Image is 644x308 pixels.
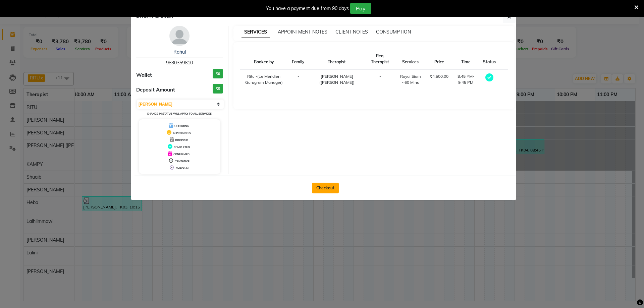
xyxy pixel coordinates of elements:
[399,73,422,85] div: Royal Siam - 60 Mins
[147,112,212,115] small: Change in status will apply to all services.
[312,183,339,193] button: Checkout
[173,131,191,135] span: IN PROGRESS
[173,49,186,55] a: Rahul
[166,60,193,66] span: 9830359810
[395,49,426,69] th: Services
[240,69,288,90] td: Ritu -(Le Meridien Gurugram Manager)
[309,49,365,69] th: Therapist
[213,69,223,79] h3: ₹0
[169,26,190,46] img: avatar
[174,124,189,128] span: UPCOMING
[452,69,479,90] td: 8:45 PM-9:45 PM
[175,160,190,163] span: TENTATIVE
[376,29,411,35] span: CONSUMPTION
[426,49,452,69] th: Price
[365,49,395,69] th: Req. Therapist
[350,3,371,14] button: Pay
[288,49,309,69] th: Family
[213,84,223,94] h3: ₹0
[479,49,500,69] th: Status
[430,73,448,79] div: ₹4,500.00
[136,86,175,94] span: Deposit Amount
[176,167,189,170] span: CHECK-IN
[319,74,355,85] span: [PERSON_NAME] ([PERSON_NAME])
[288,69,309,90] td: -
[335,29,368,35] span: CLIENT NOTES
[365,69,395,90] td: -
[266,5,349,12] div: You have a payment due from 90 days
[241,26,270,38] span: SERVICES
[175,138,188,142] span: DROPPED
[278,29,327,35] span: APPOINTMENT NOTES
[173,152,190,156] span: CONFIRMED
[136,71,152,79] span: Wallet
[240,49,288,69] th: Booked by
[452,49,479,69] th: Time
[174,145,190,149] span: COMPLETED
